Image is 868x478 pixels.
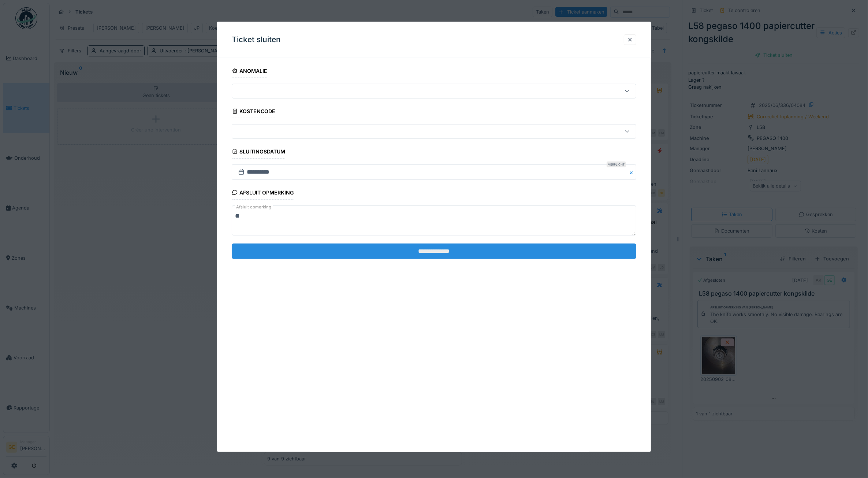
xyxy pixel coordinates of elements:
[232,66,268,78] div: Anomalie
[232,187,294,200] div: Afsluit opmerking
[235,203,273,212] label: Afsluit opmerking
[232,35,281,44] h3: Ticket sluiten
[232,106,276,118] div: Kostencode
[628,164,636,180] button: Close
[607,162,626,167] div: Verplicht
[232,146,286,159] div: Sluitingsdatum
